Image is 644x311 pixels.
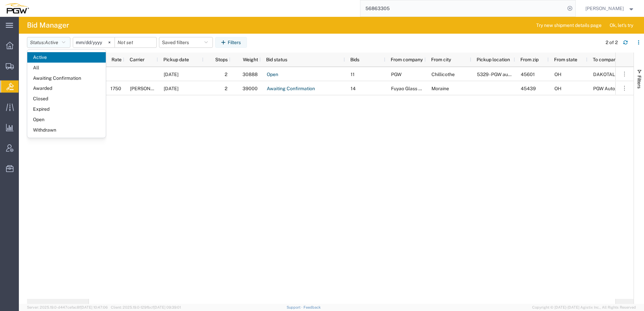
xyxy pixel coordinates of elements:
span: Bids [350,57,359,62]
span: 39000 [243,86,258,91]
span: To company [593,57,619,62]
button: Ok, let's try [604,20,639,31]
div: 2 of 2 [606,39,618,46]
button: Filters [215,37,247,48]
span: OH [554,72,561,77]
span: 2 [225,72,227,77]
span: [DATE] 09:39:01 [154,305,181,309]
a: Feedback [303,305,321,309]
span: Expired [27,104,106,114]
span: 45601 [521,72,535,77]
span: [DATE] 10:47:06 [80,305,108,309]
span: Client: 2025.19.0-129fbcf [111,305,181,309]
span: Filters [637,75,642,89]
input: Not set [115,37,156,47]
button: Status:Active [27,37,70,48]
span: Active [27,52,106,63]
input: Search for shipment number, reference number [360,0,565,16]
span: 1750 [110,86,121,91]
span: Withdrawn [27,125,106,135]
button: Saved filters [159,37,213,48]
span: Pickup date [163,57,189,62]
a: Open [266,69,279,80]
span: Copyright © [DATE]-[DATE] Agistix Inc., All Rights Reserved [532,305,636,310]
span: Moraine [431,86,449,91]
span: 11 [351,72,355,77]
a: Awaiting Confirmation [266,83,315,94]
span: Active [45,40,58,45]
span: Awarded [27,83,106,94]
span: From zip [520,57,539,62]
img: logo [5,3,29,13]
span: Pickup location [477,57,510,62]
span: 45439 [521,86,536,91]
span: From city [431,57,451,62]
span: 30888 [243,72,258,77]
span: Weight [236,57,258,62]
span: Try new shipment details page [536,22,602,29]
span: Server: 2025.19.0-d447cefac8f [27,305,108,309]
span: Rate [94,57,122,62]
input: Not set [73,37,115,47]
span: 5329 - PGW autoglass - Chillicothe [477,72,575,77]
span: 09/24/2025 [164,86,179,91]
span: Open [27,114,106,125]
span: 14 [351,86,356,91]
span: PGW [391,72,401,77]
span: Bid status [266,57,287,62]
span: OH [554,86,561,91]
span: Chillicothe [431,72,455,77]
span: Awaiting Confirmation [27,73,106,83]
span: Amber Hickey [585,5,624,12]
button: [PERSON_NAME] [585,4,635,12]
h4: Bid Manager [27,17,69,34]
span: Carrier [130,57,144,62]
span: Fuyao Glass America Inc [391,86,444,91]
a: Support [287,305,303,309]
span: 2 [225,86,227,91]
span: From company [391,57,423,62]
span: Stops [209,57,228,62]
span: 09/22/2025 [164,72,179,77]
span: From state [554,57,577,62]
span: All [27,63,106,73]
span: Nolan Transportation Group, LLC [130,86,226,91]
span: Closed [27,94,106,104]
